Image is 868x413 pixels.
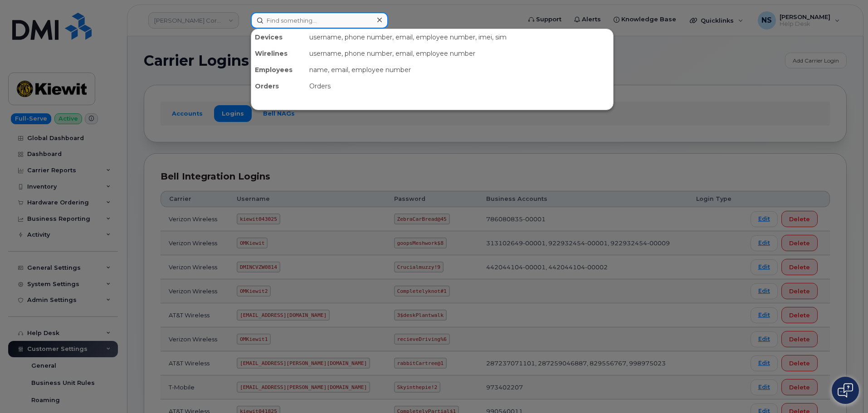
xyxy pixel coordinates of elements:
[251,78,306,94] div: Orders
[251,29,306,45] div: Devices
[251,45,306,62] div: Wirelines
[306,78,613,94] div: Orders
[306,62,613,78] div: name, email, employee number
[838,383,853,398] img: Open chat
[306,29,613,45] div: username, phone number, email, employee number, imei, sim
[306,45,613,62] div: username, phone number, email, employee number
[251,62,306,78] div: Employees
